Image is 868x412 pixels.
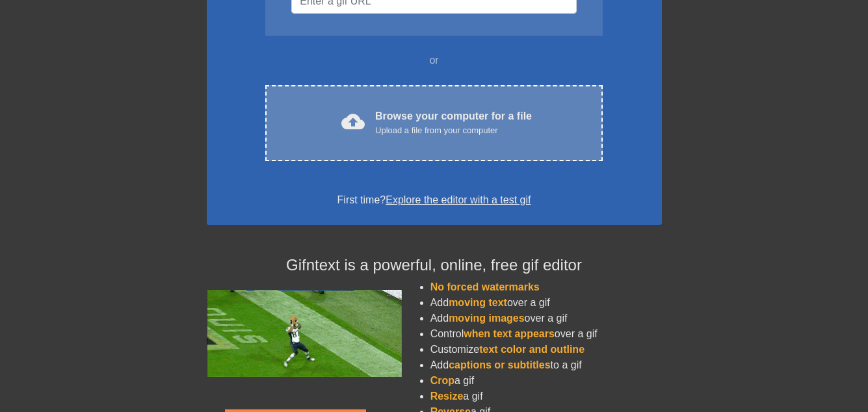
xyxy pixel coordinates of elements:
li: Customize [430,342,662,357]
span: Resize [430,391,464,402]
span: No forced watermarks [430,281,540,292]
a: Explore the editor with a test gif [386,194,531,205]
li: a gif [430,389,662,404]
span: text color and outline [479,344,585,355]
div: First time? [224,192,645,208]
span: moving images [449,313,524,324]
div: or [241,53,628,68]
div: Upload a file from your computer [375,124,532,137]
li: Add over a gif [430,295,662,311]
div: Browse your computer for a file [375,109,532,137]
li: Add over a gif [430,311,662,326]
span: cloud_upload [341,110,365,133]
h4: Gifntext is a powerful, online, free gif editor [207,256,662,275]
li: a gif [430,373,662,389]
span: Crop [430,375,454,386]
img: football_small.gif [207,290,402,377]
li: Add to a gif [430,357,662,373]
span: when text appears [464,328,555,339]
li: Control over a gif [430,326,662,342]
span: moving text [449,297,507,308]
span: captions or subtitles [449,359,550,370]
